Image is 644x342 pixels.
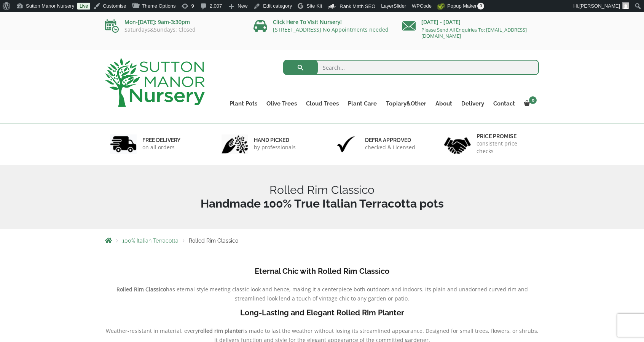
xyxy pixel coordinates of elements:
a: 100% Italian Terracotta [122,238,179,244]
h1: Rolled Rim Classico [105,183,539,211]
a: Olive Trees [262,98,301,109]
span: [PERSON_NAME] [579,3,620,9]
a: [STREET_ADDRESS] No Appointments needed [273,26,389,33]
a: Live [77,3,90,10]
a: Please Send All Enquiries To: [EMAIL_ADDRESS][DOMAIN_NAME] [421,26,527,39]
a: Plant Pots [225,98,262,109]
span: Rank Math SEO [340,3,375,9]
img: 1.jpg [110,134,137,154]
img: 3.jpg [333,134,359,154]
span: Rolled Rim Classico [189,238,238,244]
h6: hand picked [254,137,296,144]
p: Saturdays&Sundays: Closed [105,27,242,33]
p: Mon-[DATE]: 9am-3:30pm [105,18,242,27]
b: Long-Lasting and Elegant Rolled Rim Planter [240,308,404,317]
span: has eternal style meeting classic look and hence, making it a centerpiece both outdoors and indoo... [166,286,528,302]
img: 4.jpg [444,133,471,156]
b: Rolled Rim Classico [116,286,166,293]
img: 2.jpg [222,134,248,154]
a: Cloud Trees [301,98,343,109]
a: Plant Care [343,98,381,109]
a: Topiary&Other [381,98,431,109]
p: checked & Licensed [365,144,415,151]
p: on all orders [142,144,180,151]
p: consistent price checks [477,140,534,155]
span: Weather-resistant in material, every [106,327,198,334]
span: Site Kit [306,3,322,9]
a: Click Here To Visit Nursery! [273,18,342,26]
span: 0 [529,96,537,104]
b: Eternal Chic with Rolled Rim Classico [255,267,389,276]
p: [DATE] - [DATE] [402,18,539,27]
b: rolled rim planter [198,327,243,334]
a: About [431,98,457,109]
input: Search... [283,60,539,75]
img: logo [105,58,205,107]
a: Contact [489,98,520,109]
nav: Breadcrumbs [105,237,539,243]
h6: Price promise [477,133,534,140]
h6: Defra approved [365,137,415,144]
a: 0 [520,98,539,109]
p: by professionals [254,144,296,151]
span: 0 [477,3,484,10]
h6: FREE DELIVERY [142,137,180,144]
a: Delivery [457,98,489,109]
